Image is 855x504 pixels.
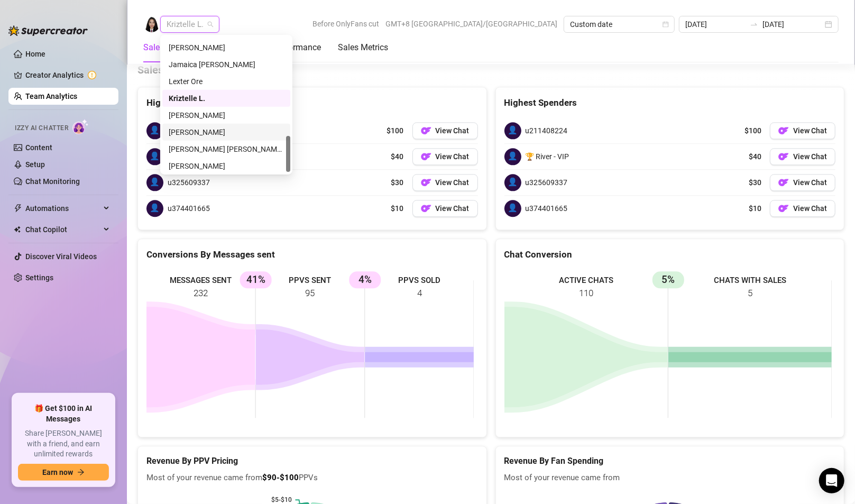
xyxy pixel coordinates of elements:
div: Lexter Ore [162,73,290,90]
img: OF [421,177,431,188]
a: Content [25,143,52,152]
img: Kriztelle L. [144,16,160,32]
span: arrow-right [77,469,85,476]
span: View Chat [436,204,470,213]
div: Janela Dela Pena [162,39,290,56]
button: Earn nowarrow-right [18,464,109,481]
a: Creator Analytics exclamation-circle [25,67,110,84]
img: OF [778,125,789,136]
div: Mariane Subia [162,107,290,124]
span: $10 [391,203,404,214]
span: $100 [744,125,761,136]
button: OFView Chat [412,148,478,165]
div: Lexter Ore [169,76,284,87]
button: OFView Chat [770,174,835,191]
img: OF [778,151,789,162]
span: 👤 [146,200,163,217]
div: Chat Conversion [504,248,836,262]
h5: Revenue By PPV Pricing [146,455,478,468]
span: u211408224 [526,125,568,136]
span: u374401665 [526,203,568,214]
span: Automations [25,200,100,217]
span: u325609337 [168,177,210,188]
div: Kriztelle L. [162,90,290,107]
button: OFView Chat [412,122,478,139]
div: Performance [273,41,321,54]
div: Highest Ppv Sales [146,96,478,110]
span: 👤 [146,122,163,139]
span: calendar [663,21,669,28]
span: Most of your revenue came from [504,472,836,484]
a: OFView Chat [770,148,835,165]
div: [PERSON_NAME] [PERSON_NAME] Tayre [169,143,284,155]
button: OFView Chat [770,122,835,139]
div: [PERSON_NAME] [169,126,284,138]
img: logo-BBDzfeDw.svg [8,25,88,36]
span: $40 [391,151,404,162]
span: 👤 [146,174,163,191]
span: $10 [749,203,761,214]
img: OF [421,125,431,136]
span: thunderbolt [14,204,22,213]
span: Custom date [570,16,668,32]
span: View Chat [436,178,470,187]
span: 👤 [504,174,521,191]
span: 👤 [146,148,163,165]
span: u325609337 [526,177,568,188]
span: $40 [749,151,761,162]
span: Most of your revenue came from PPVs [146,472,478,484]
span: View Chat [793,178,827,187]
div: Conversions By Messages sent [146,248,478,262]
h4: Sales Metrics [137,62,202,77]
span: swap-right [750,20,758,29]
div: Kriztelle L. [169,93,284,104]
div: [PERSON_NAME] [169,42,284,53]
span: Share [PERSON_NAME] with a friend, and earn unlimited rewards [18,428,109,460]
div: Ric John Derell Tayre [162,141,290,158]
span: u374401665 [168,203,210,214]
span: 👤 [504,148,521,165]
a: Settings [25,273,53,282]
h5: Revenue By Fan Spending [504,455,836,468]
span: 👤 [504,122,521,139]
span: View Chat [793,152,827,161]
a: Team Analytics [25,92,77,100]
span: Izzy AI Chatter [15,123,68,133]
a: Setup [25,160,45,169]
button: OFView Chat [412,200,478,217]
span: 🎁 Get $100 in AI Messages [18,404,109,424]
span: View Chat [793,204,827,213]
input: Start date [685,19,746,30]
div: Open Intercom Messenger [819,468,844,493]
span: $100 [387,125,404,136]
span: View Chat [436,126,470,135]
span: 🏆 River - VIP [526,151,569,162]
img: OF [778,177,789,188]
span: $30 [391,177,404,188]
text: $5-$10 [272,496,292,503]
a: Home [25,50,45,58]
img: OF [421,151,431,162]
span: Earn now [42,468,73,476]
div: Sales Metrics [338,41,388,54]
span: View Chat [436,152,470,161]
input: End date [762,19,823,30]
div: Sofia Husein [162,158,290,175]
div: Jamaica [PERSON_NAME] [169,59,284,70]
span: $30 [749,177,761,188]
button: OFView Chat [412,174,478,191]
div: [PERSON_NAME] [169,160,284,172]
div: Anjo Ty [162,124,290,141]
img: OF [778,203,789,214]
span: Before OnlyFans cut [312,16,379,32]
span: View Chat [793,126,827,135]
div: Sales [143,41,164,54]
div: Jamaica Hurtado [162,56,290,73]
button: OFView Chat [770,200,835,217]
span: to [750,20,758,29]
span: 👤 [504,200,521,217]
